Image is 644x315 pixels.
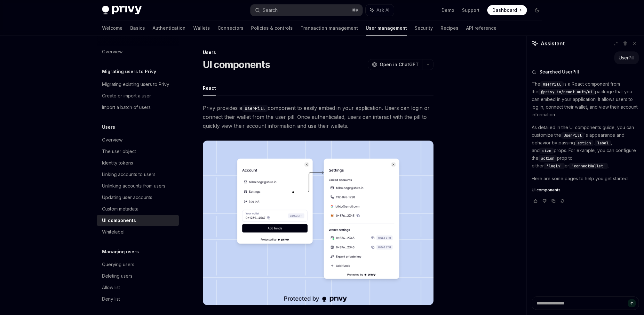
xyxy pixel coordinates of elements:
[564,133,582,138] span: UserPill
[380,61,419,68] span: Open in ChatGPT
[102,272,132,280] div: Deleting users
[102,20,123,36] a: Welcome
[203,59,270,70] h1: UI components
[97,157,179,169] a: Identity tokens
[97,90,179,102] a: Create or import a user
[102,148,136,155] div: The user object
[97,270,179,282] a: Deleting users
[102,261,134,268] div: Querying users
[102,194,152,201] div: Updating user accounts
[102,6,142,15] img: dark logo
[539,69,579,75] span: Searched UserPill
[572,164,605,169] span: 'connectWallet'
[532,80,639,119] p: The is a React component from the package that you can embed in your application. It allows users...
[352,8,359,13] span: ⌘ K
[102,136,123,144] div: Overview
[532,69,639,75] button: Searched UserPill
[203,141,433,305] img: images/Userpill2.png
[193,20,210,36] a: Wallets
[242,105,268,112] code: UserPill
[203,81,216,96] button: React
[366,20,407,36] a: User management
[102,182,165,190] div: Unlinking accounts from users
[487,5,527,15] a: Dashboard
[97,102,179,113] a: Import a batch of users
[628,299,636,307] button: Send message
[532,188,639,193] a: UI components
[102,217,136,224] div: UI components
[102,171,155,178] div: Linking accounts to users
[415,20,433,36] a: Security
[203,104,433,130] span: Privy provides a component to easily embed in your application. Users can login or connect their ...
[97,282,179,293] a: Allow list
[377,7,389,13] span: Ask AI
[532,175,639,182] p: Here are some pages to help you get started:
[102,81,169,88] div: Migrating existing users to Privy
[97,226,179,238] a: Whitelabel
[441,20,458,36] a: Recipes
[203,49,433,56] div: Users
[366,4,394,16] button: Ask AI
[532,188,561,193] span: UI components
[97,259,179,270] a: Querying users
[542,148,551,153] span: size
[97,180,179,192] a: Unlinking accounts from users
[97,169,179,180] a: Linking accounts to users
[153,20,186,36] a: Authentication
[97,134,179,146] a: Overview
[541,156,554,161] span: action
[102,295,120,303] div: Deny list
[532,124,639,170] p: As detailed in the UI components guide, you can customize the 's appearance and behavior by passi...
[263,6,281,14] div: Search...
[462,7,480,13] a: Support
[250,4,362,16] button: Search...⌘K
[492,7,517,13] span: Dashboard
[466,20,497,36] a: API reference
[97,146,179,157] a: The user object
[97,215,179,226] a: UI components
[218,20,243,36] a: Connectors
[577,141,591,146] span: action
[102,284,120,291] div: Allow list
[102,48,123,56] div: Overview
[130,20,145,36] a: Basics
[541,89,592,95] span: @privy-io/react-auth/ui
[102,104,151,111] div: Import a batch of users
[541,40,565,47] span: Assistant
[97,46,179,58] a: Overview
[102,205,139,213] div: Custom metadata
[441,7,454,13] a: Demo
[97,192,179,203] a: Updating user accounts
[102,68,156,75] h5: Migrating users to Privy
[102,248,139,256] h5: Managing users
[619,55,634,61] div: UserPill
[102,92,151,100] div: Create or import a user
[532,5,542,15] button: Toggle dark mode
[102,159,133,167] div: Identity tokens
[546,164,562,169] span: 'login'
[102,123,115,131] h5: Users
[251,20,293,36] a: Policies & controls
[543,82,561,87] span: UserPill
[97,203,179,215] a: Custom metadata
[597,141,608,146] span: label
[97,79,179,90] a: Migrating existing users to Privy
[97,293,179,305] a: Deny list
[102,228,124,236] div: Whitelabel
[368,59,423,70] button: Open in ChatGPT
[300,20,358,36] a: Transaction management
